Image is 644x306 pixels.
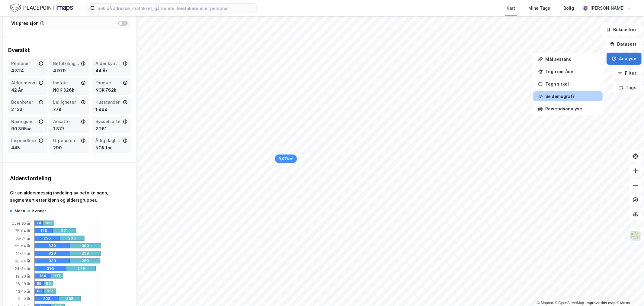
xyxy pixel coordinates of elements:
div: 1 969 [95,106,128,113]
tspan: Over 85 år [11,221,30,226]
div: NOK 762k [95,86,128,94]
div: 2 261 [95,125,128,132]
div: 300 [82,243,113,248]
div: 236 [68,236,93,241]
div: 778 [53,106,85,113]
div: Tegn sirkel [545,81,598,86]
div: Næringsareal [11,118,37,125]
a: Mapbox [537,301,554,305]
div: Leiligheter [53,99,79,106]
div: 170 [40,228,58,233]
div: 289 [82,259,112,263]
div: Alder kvinner [95,60,122,67]
div: 42 År [11,86,43,94]
div: 90 395㎡ [11,125,43,132]
button: Bokmerker [601,24,642,36]
div: Alder menn [11,79,37,86]
div: Aldersfordeling [10,175,129,182]
div: 86 [37,289,46,294]
button: Analyse [607,53,642,65]
div: Boenheter [11,99,37,106]
div: Mine Tags [528,5,550,12]
div: 154 [40,274,56,278]
div: 235 [43,236,68,241]
div: 109 [45,221,56,226]
div: Personer [11,60,37,67]
div: Vis presisjon [11,20,39,27]
div: 4 824 [11,67,43,74]
div: NOK 326k [53,86,85,94]
div: 1 877 [53,125,85,132]
div: Bolig [563,5,574,12]
div: 117 [47,289,59,294]
tspan: 24-34 år [15,266,30,271]
div: Utpendlere [53,137,79,144]
div: 208 [66,296,88,301]
div: NOK 1m [95,144,128,151]
a: Improve this map [586,301,616,305]
div: [PERSON_NAME] [590,5,625,12]
div: Kvinner [32,209,46,213]
tspan: 6-12 år [18,297,30,301]
div: Tegn område [545,69,598,74]
tspan: 65-74 år [15,236,30,241]
div: 329 [48,251,83,256]
div: Reisetidsanalyse [545,106,598,111]
div: Menn [15,209,25,213]
div: 4 979 [53,67,85,74]
div: 117 [54,274,66,278]
div: Innpendlere [11,137,37,144]
div: Gir en aldersmessig inndeling av befolkningen, segmentert etter kjønn og aldersgrupper. [10,189,129,204]
div: Årlig dagligvareforbruk [95,137,122,144]
tspan: 55-64 år [15,244,30,248]
img: logo.f888ab2527a4732fd821a326f86c7f29.svg [10,3,73,13]
div: 74 [36,221,44,226]
div: 445 [11,144,43,151]
div: Mål avstand [545,57,598,62]
div: 279 [77,266,107,271]
div: Sysselsatte [95,118,122,125]
button: Datasett [605,38,642,50]
div: 2 123 [11,106,43,113]
div: 221 [61,228,84,233]
div: 330 [48,243,83,248]
div: Befolkning dagtid [53,60,79,67]
div: Formue [95,79,122,86]
div: Ansatte [53,118,79,125]
div: 90 [46,281,55,286]
tspan: 45-54 år [15,251,30,256]
button: Tags [614,82,642,94]
div: 299 [47,266,78,271]
img: Z [630,230,641,242]
tspan: 13-15 år [16,289,30,294]
div: 228 [43,296,67,301]
tspan: 16-18 år [16,282,30,286]
div: 333 [49,259,84,263]
tspan: 19-23 år [15,274,30,278]
div: Map marker [275,155,297,163]
tspan: 75-84 år [15,229,30,233]
div: Oversikt [8,47,131,54]
div: 44 År [95,67,128,74]
iframe: Chat Widget [614,277,644,306]
div: 85 [37,281,46,286]
a: OpenStreetMap [555,301,584,305]
div: Kart [507,5,515,12]
div: Inntekt [53,79,79,86]
button: Filter [613,67,642,79]
div: Husstander [95,99,122,106]
tspan: 35-44 år [15,259,30,263]
input: Søk på adresse, matrikkel, gårdeiere, leietakere eller personer [95,4,256,13]
div: 298 [82,251,113,256]
div: Se demografi [545,94,598,99]
div: 290 [53,144,85,151]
